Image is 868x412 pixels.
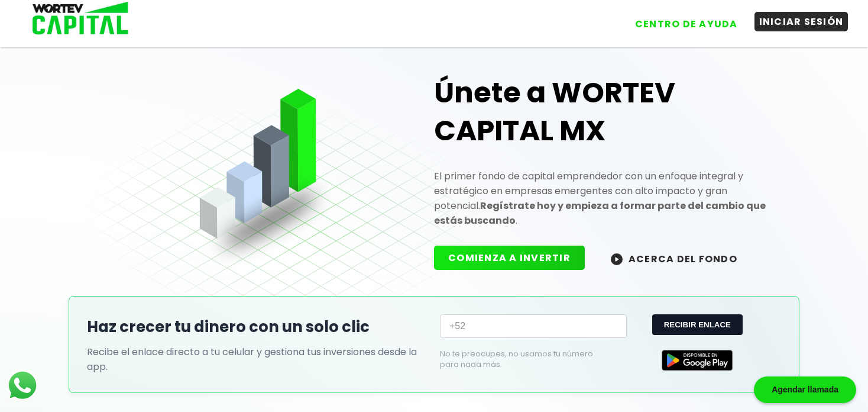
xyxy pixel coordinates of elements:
[434,74,781,150] h1: Únete a WORTEV CAPITAL MX
[611,253,623,265] img: wortev-capital-acerca-del-fondo
[618,5,743,34] a: CENTRO DE AYUDA
[662,350,733,371] img: Google Play
[87,345,428,374] p: Recibe el enlace directo a tu celular y gestiona tus inversiones desde la app.
[434,199,766,227] strong: Regístrate hoy y empieza a formar parte del cambio que estás buscando
[6,369,39,402] img: logos_whatsapp-icon.242b2217.svg
[440,349,608,370] p: No te preocupes, no usamos tu número para nada más.
[743,5,848,34] a: INICIAR SESIÓN
[754,376,856,403] div: Agendar llamada
[434,169,781,228] p: El primer fondo de capital emprendedor con un enfoque integral y estratégico en empresas emergent...
[87,316,428,339] h2: Haz crecer tu dinero con un solo clic
[434,251,597,265] a: COMIENZA A INVERTIR
[630,14,743,34] button: CENTRO DE AYUDA
[754,12,848,31] button: INICIAR SESIÓN
[597,246,752,271] button: ACERCA DEL FONDO
[652,314,743,335] button: RECIBIR ENLACE
[434,246,585,270] button: COMIENZA A INVERTIR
